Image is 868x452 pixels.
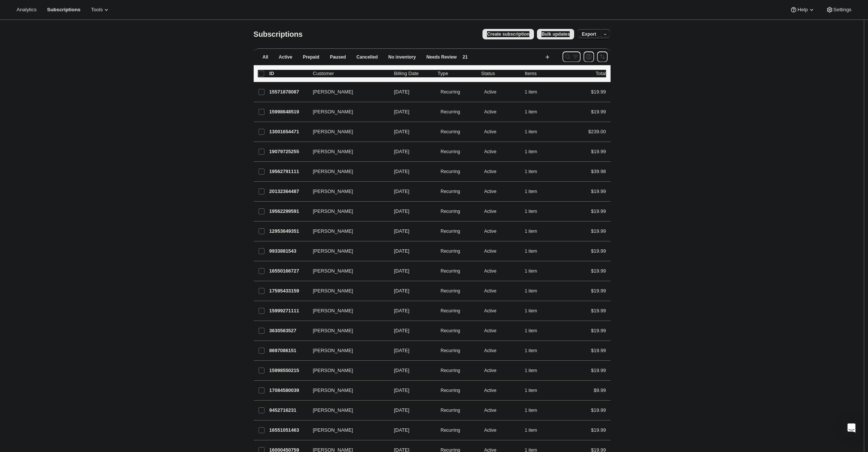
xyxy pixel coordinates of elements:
[821,5,856,15] button: Settings
[441,248,460,254] span: Recurring
[313,267,353,275] span: [PERSON_NAME]
[594,387,606,393] span: $9.99
[313,307,353,315] span: [PERSON_NAME]
[525,325,546,336] button: 1 item
[541,31,570,37] span: Bulk updates
[263,54,268,60] span: All
[308,185,384,197] button: [PERSON_NAME]
[525,387,537,393] span: 1 item
[525,226,546,237] button: 1 item
[394,368,410,373] span: [DATE]
[591,169,606,174] span: $39.98
[269,146,606,157] div: 19079725255[PERSON_NAME][DATE]SuccessRecurringSuccessActive1 item$19.99
[42,5,85,15] button: Subscriptions
[525,407,537,413] span: 1 item
[394,387,410,393] span: [DATE]
[484,348,497,354] span: Active
[525,427,537,433] span: 1 item
[785,5,820,15] button: Help
[426,54,457,60] span: Needs Review
[463,54,467,60] span: 21
[269,127,606,137] div: 13001654471[PERSON_NAME][DATE]SuccessRecurringSuccessActive1 item$239.00
[441,407,460,413] span: Recurring
[833,7,851,13] span: Settings
[441,188,460,194] span: Recurring
[394,109,410,115] span: [DATE]
[484,228,497,234] span: Active
[482,29,534,39] button: Create subscription
[487,31,529,37] span: Create subscription
[269,426,307,434] p: 16551051463
[313,208,353,215] span: [PERSON_NAME]
[484,129,497,135] span: Active
[537,29,574,39] button: Bulk updates
[484,268,497,274] span: Active
[313,387,353,394] span: [PERSON_NAME]
[525,109,537,115] span: 1 item
[394,188,410,194] span: [DATE]
[394,228,410,234] span: [DATE]
[591,268,606,274] span: $19.99
[591,89,606,95] span: $19.99
[269,88,307,96] p: 15571878087
[308,285,384,297] button: [PERSON_NAME]
[279,54,292,60] span: Active
[308,345,384,357] button: [PERSON_NAME]
[308,305,384,317] button: [PERSON_NAME]
[441,149,460,155] span: Recurring
[525,89,537,95] span: 1 item
[394,328,410,333] span: [DATE]
[525,268,537,274] span: 1 item
[269,367,307,374] p: 15998550215
[484,387,497,393] span: Active
[441,387,460,393] span: Recurring
[541,52,553,62] button: Create new view
[525,188,537,194] span: 1 item
[484,308,497,314] span: Active
[308,146,384,158] button: [PERSON_NAME]
[269,345,606,356] div: 8697086151[PERSON_NAME][DATE]SuccessRecurringSuccessActive1 item$19.99
[91,7,103,13] span: Tools
[525,308,537,314] span: 1 item
[308,424,384,436] button: [PERSON_NAME]
[525,288,537,294] span: 1 item
[394,348,410,353] span: [DATE]
[441,109,460,115] span: Recurring
[269,87,606,97] div: 15571878087[PERSON_NAME][DATE]SuccessRecurringSuccessActive1 item$19.99
[269,188,307,195] p: 20132364487
[484,169,497,175] span: Active
[577,29,600,39] button: Export
[308,365,384,377] button: [PERSON_NAME]
[394,427,410,433] span: [DATE]
[269,267,307,275] p: 16550166727
[269,108,307,116] p: 15998648519
[441,228,460,234] span: Recurring
[394,268,410,274] span: [DATE]
[484,149,497,155] span: Active
[525,206,546,217] button: 1 item
[525,246,546,256] button: 1 item
[525,208,537,214] span: 1 item
[525,169,537,175] span: 1 item
[591,208,606,214] span: $19.99
[394,129,410,134] span: [DATE]
[481,70,519,77] p: Status
[484,427,497,433] span: Active
[394,149,410,154] span: [DATE]
[438,70,475,77] div: Type
[441,129,460,135] span: Recurring
[269,327,307,334] p: 3630563527
[441,348,460,354] span: Recurring
[584,51,594,62] button: Customize table column order and visibility
[441,308,460,314] span: Recurring
[525,266,546,276] button: 1 item
[308,384,384,396] button: [PERSON_NAME]
[441,89,460,95] span: Recurring
[269,365,606,376] div: 15998550215[PERSON_NAME][DATE]SuccessRecurringSuccessActive1 item$19.99
[591,407,606,413] span: $19.99
[269,286,606,296] div: 17595433159[PERSON_NAME][DATE]SuccessRecurringSuccessActive1 item$19.99
[591,368,606,373] span: $19.99
[269,168,307,175] p: 19562791111
[591,188,606,194] span: $19.99
[269,228,307,235] p: 12953649351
